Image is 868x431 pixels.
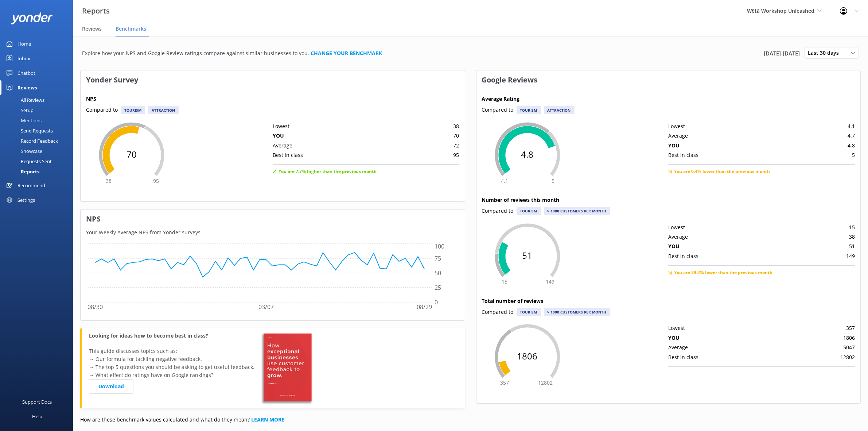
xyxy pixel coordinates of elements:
[848,132,855,140] p: 4.7
[668,122,685,130] p: Lowest
[517,207,541,215] div: Tourism
[17,66,35,80] div: Chatbot
[4,156,52,166] div: Requests Sent
[4,166,73,177] a: Reports
[517,106,541,114] div: Tourism
[17,80,37,95] div: Reviews
[454,142,459,150] p: 72
[279,168,377,174] p: You are 7.7% higher than the previous month
[476,70,543,89] h3: Google Reviews
[121,106,145,114] div: Tourism
[808,49,843,57] span: Last 30 days
[843,334,855,342] p: 1806
[846,252,855,260] p: 149
[82,25,102,32] span: Reviews
[311,50,382,57] a: CHANGE YOUR BENCHMARK
[81,228,465,236] p: Your Weekly Average NPS from Yonder surveys
[4,115,73,126] a: Mentions
[544,308,610,316] div: > 1000 customers per month
[89,347,254,379] p: This guide discusses topics such as: → Our formula for tackling negative feedback. → The top 5 qu...
[4,95,44,105] div: All Reviews
[4,95,73,105] a: All Reviews
[482,196,855,204] h4: Number of reviews this month
[435,284,441,292] tspan: 25
[668,353,698,361] p: Best in class
[116,25,146,32] span: Benchmarks
[848,142,855,150] p: 4.8
[846,324,855,332] p: 357
[4,126,73,136] a: Send Requests
[747,7,814,14] span: Wētā Workshop Unleashed
[454,132,459,140] p: 70
[454,151,459,159] p: 95
[4,146,73,156] a: Showcase
[454,122,459,130] p: 38
[17,51,30,66] div: Inbox
[251,416,284,423] a: LEARN MORE
[668,142,680,149] b: YOU
[668,223,685,231] p: Lowest
[273,151,303,159] p: Best in class
[674,168,770,174] p: You are 0.4% lower than the previous month
[4,156,73,166] a: Requests Sent
[86,95,459,103] h4: NPS
[4,136,58,146] div: Record Feedback
[258,303,274,311] tspan: 03/07
[89,332,208,339] b: Looking for ideas how to become best in class?
[11,12,53,24] img: yonder-white-logo.png
[273,132,284,139] b: YOU
[417,303,432,311] tspan: 08/29
[668,132,688,140] p: Average
[544,207,610,215] div: > 1000 customers per month
[482,106,514,114] p: Compared to
[82,5,110,17] h3: Reports
[4,166,39,177] div: Reports
[435,243,444,251] tspan: 100
[674,269,772,276] p: You are 29.2% lower than the previous month
[435,269,441,277] tspan: 50
[4,136,73,146] a: Record Feedback
[32,409,42,424] div: Help
[4,146,42,156] div: Showcase
[81,209,106,228] h3: NPS
[482,95,855,103] h4: Average Rating
[4,105,34,115] div: Setup
[843,343,855,351] p: 5047
[668,324,685,332] p: Lowest
[81,70,144,89] h3: Yonder Survey
[4,105,73,115] a: Setup
[849,233,855,241] p: 38
[482,308,514,316] p: Compared to
[668,252,698,260] p: Best in class
[89,379,133,394] a: Download
[23,395,52,409] div: Support Docs
[848,122,855,130] p: 4.1
[668,334,680,341] b: YOU
[852,151,855,159] p: 5
[87,303,103,311] tspan: 08/30
[4,115,42,126] div: Mentions
[668,343,688,351] p: Average
[273,142,292,150] p: Average
[668,243,680,250] b: YOU
[849,242,855,250] p: 51
[482,297,855,305] h4: Total number of reviews
[482,207,514,215] p: Compared to
[4,126,53,136] div: Send Requests
[273,122,289,130] p: Lowest
[668,233,688,241] p: Average
[435,298,438,306] tspan: 0
[849,223,855,231] p: 15
[80,416,465,424] p: How are these benchmark values calculated and what do they mean?
[435,254,441,262] tspan: 75
[17,178,45,193] div: Recommend
[517,308,541,316] div: Tourism
[764,49,800,58] span: [DATE] - [DATE]
[17,193,35,207] div: Settings
[82,49,382,57] p: Explore how your NPS and Google Review ratings compare against similar businesses to you.
[668,151,698,159] p: Best in class
[17,36,31,51] div: Home
[840,353,855,361] p: 12802
[86,106,118,114] p: Compared to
